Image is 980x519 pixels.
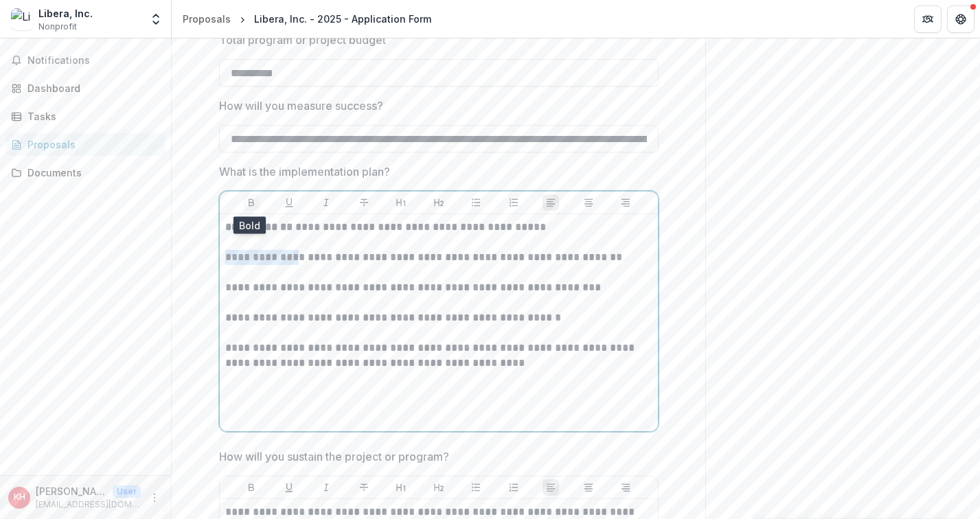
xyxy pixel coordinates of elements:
[11,8,33,30] img: Libera, Inc.
[431,194,447,211] button: Heading 2
[36,484,107,498] p: [PERSON_NAME]
[580,194,597,211] button: Align Center
[468,479,484,496] button: Bullet List
[219,163,390,180] p: What is the implementation plan?
[356,194,372,211] button: Strike
[27,81,155,95] div: Dashboard
[5,161,166,184] a: Documents
[254,12,431,26] div: Libera, Inc. - 2025 - Application Form
[36,498,141,511] p: [EMAIL_ADDRESS][DOMAIN_NAME]
[281,194,297,211] button: Underline
[543,194,559,211] button: Align Left
[617,194,634,211] button: Align Right
[27,55,160,67] span: Notifications
[177,9,437,29] nav: breadcrumb
[468,194,484,211] button: Bullet List
[243,479,260,496] button: Bold
[183,12,231,26] div: Proposals
[5,105,166,128] a: Tasks
[5,77,166,100] a: Dashboard
[113,485,141,498] p: User
[146,489,163,506] button: More
[617,479,634,496] button: Align Right
[318,194,334,211] button: Italicize
[27,109,155,124] div: Tasks
[543,479,559,496] button: Align Left
[14,493,25,502] div: Karen Haring
[177,9,236,29] a: Proposals
[219,32,386,48] p: Total program or project budget
[393,479,409,496] button: Heading 1
[146,5,166,33] button: Open entity switcher
[219,97,383,114] p: How will you measure success?
[580,479,597,496] button: Align Center
[38,6,93,21] div: Libera, Inc.
[281,479,297,496] button: Underline
[318,479,334,496] button: Italicize
[219,448,449,465] p: How will you sustain the project or program?
[5,133,166,156] a: Proposals
[38,21,77,33] span: Nonprofit
[393,194,409,211] button: Heading 1
[431,479,447,496] button: Heading 2
[505,479,522,496] button: Ordered List
[947,5,975,33] button: Get Help
[27,137,155,152] div: Proposals
[914,5,942,33] button: Partners
[243,194,260,211] button: Bold
[27,165,155,180] div: Documents
[5,49,166,71] button: Notifications
[356,479,372,496] button: Strike
[505,194,522,211] button: Ordered List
